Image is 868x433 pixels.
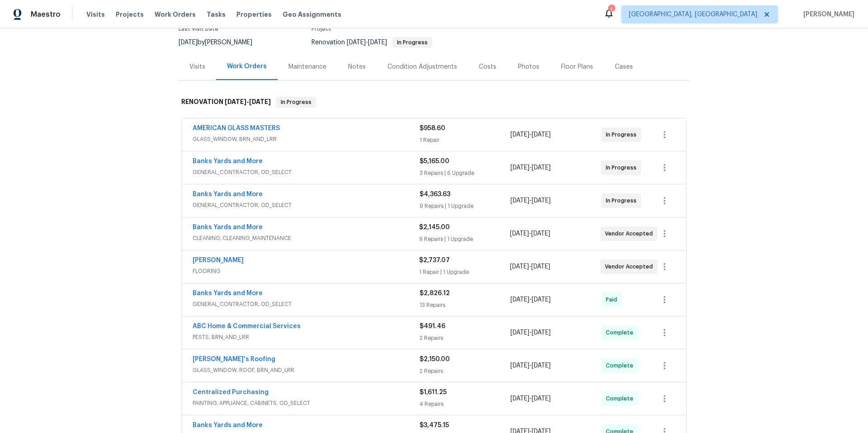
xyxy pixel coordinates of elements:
[193,135,420,144] span: GLASS_WINDOW, BRN_AND_LRR
[419,224,450,231] span: $2,145.00
[800,10,854,19] span: [PERSON_NAME]
[608,5,614,14] div: 1
[510,362,529,369] span: [DATE]
[532,329,551,336] span: [DATE]
[227,62,267,71] div: Work Orders
[420,290,450,297] span: $2,826.12
[510,231,529,237] span: [DATE]
[155,10,196,19] span: Work Orders
[532,362,551,369] span: [DATE]
[236,10,272,19] span: Properties
[532,165,551,171] span: [DATE]
[419,268,509,277] div: 1 Repair | 1 Upgrade
[510,198,529,204] span: [DATE]
[420,389,447,395] span: $1,611.25
[419,235,509,244] div: 9 Repairs | 1 Upgrade
[510,264,529,270] span: [DATE]
[193,323,301,329] a: ABC Home & Commercial Services
[606,328,637,337] span: Complete
[193,399,420,408] span: PAINTING, APPLIANCE, CABINETS, OD_SELECT
[368,39,387,46] span: [DATE]
[606,130,640,139] span: In Progress
[179,39,198,46] span: [DATE]
[193,257,244,264] a: [PERSON_NAME]
[193,224,263,231] a: Banks Yards and More
[510,329,529,336] span: [DATE]
[193,158,263,165] a: Banks Yards and More
[510,130,551,139] span: -
[193,290,263,297] a: Banks Yards and More
[387,62,457,71] div: Condition Adjustments
[606,196,640,205] span: In Progress
[86,10,105,19] span: Visits
[179,37,263,48] div: by [PERSON_NAME]
[347,39,366,46] span: [DATE]
[629,10,757,19] span: [GEOGRAPHIC_DATA], [GEOGRAPHIC_DATA]
[605,262,656,271] span: Vendor Accepted
[189,62,205,71] div: Visits
[393,40,431,45] span: In Progress
[193,201,420,210] span: GENERAL_CONTRACTOR, OD_SELECT
[532,132,551,138] span: [DATE]
[193,366,420,375] span: GLASS_WINDOW, ROOF, BRN_AND_LRR
[193,333,420,342] span: PESTS, BRN_AND_LRR
[288,62,326,71] div: Maintenance
[510,394,551,403] span: -
[348,62,366,71] div: Notes
[420,356,450,362] span: $2,150.00
[420,125,445,132] span: $958.60
[606,295,621,304] span: Paid
[531,264,550,270] span: [DATE]
[510,297,529,303] span: [DATE]
[510,328,551,337] span: -
[225,99,271,105] span: -
[283,10,341,19] span: Geo Assignments
[510,196,551,205] span: -
[249,99,271,105] span: [DATE]
[510,165,529,171] span: [DATE]
[193,389,269,395] a: Centralized Purchasing
[518,62,539,71] div: Photos
[420,169,510,178] div: 3 Repairs | 6 Upgrade
[193,168,420,177] span: GENERAL_CONTRACTOR, OD_SELECT
[419,257,450,264] span: $2,737.07
[420,400,510,409] div: 4 Repairs
[615,62,633,71] div: Cases
[606,163,640,172] span: In Progress
[193,191,263,198] a: Banks Yards and More
[420,136,510,145] div: 1 Repair
[311,39,432,46] span: Renovation
[532,297,551,303] span: [DATE]
[606,361,637,370] span: Complete
[179,26,218,32] span: Last Visit Date
[277,98,315,107] span: In Progress
[179,88,689,117] div: RENOVATION [DATE]-[DATE]In Progress
[311,26,331,32] span: Project
[193,234,419,243] span: CLEANING, CLEANING_MAINTENANCE
[532,395,551,402] span: [DATE]
[420,422,449,428] span: $3,475.15
[347,39,387,46] span: -
[193,356,275,362] a: [PERSON_NAME]'s Roofing
[420,323,445,329] span: $491.46
[193,267,419,276] span: FLOORING
[561,62,593,71] div: Floor Plans
[420,158,449,165] span: $5,165.00
[510,295,551,304] span: -
[193,422,263,428] a: Banks Yards and More
[193,125,280,132] a: AMERICAN GLASS MASTERS
[510,132,529,138] span: [DATE]
[510,229,550,238] span: -
[225,99,246,105] span: [DATE]
[510,395,529,402] span: [DATE]
[420,202,510,211] div: 9 Repairs | 1 Upgrade
[606,394,637,403] span: Complete
[510,163,551,172] span: -
[420,191,450,198] span: $4,363.63
[420,301,510,310] div: 13 Repairs
[532,198,551,204] span: [DATE]
[531,231,550,237] span: [DATE]
[181,97,271,108] h6: RENOVATION
[479,62,496,71] div: Costs
[31,10,61,19] span: Maestro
